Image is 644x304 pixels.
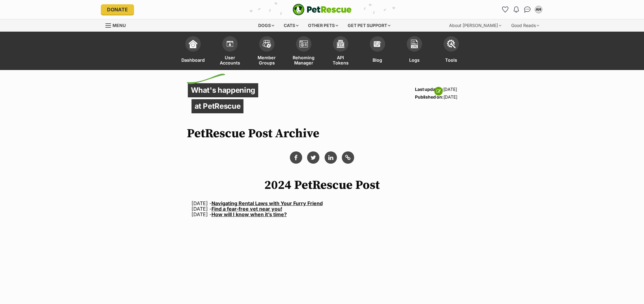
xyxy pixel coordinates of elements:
[293,55,314,65] span: Rehoming Manager
[105,19,130,30] a: Menu
[211,200,323,206] a: Navigating Rental Laws with Your Furry Friend
[447,40,456,48] img: tools-icon-677f8b7d46040df57c17cb185196fc8e01b2b03676c49af7ba82c462532e62ee.svg
[336,40,345,48] img: api-icon-849e3a9e6f871e3acf1f60245d25b4cd0aad652aa5f5372336901a6a67317bd8.svg
[192,178,453,192] h1: 2024 PetRescue Post
[445,19,506,32] div: About [PERSON_NAME]
[535,6,542,13] div: AH
[299,40,308,48] img: group-profile-icon-3fa3cf56718a62981997c0bc7e787c4b2cf8bcc04b72c1350f741eb67cf2f40e.svg
[307,151,319,164] a: Share via Twitter
[189,40,197,48] img: dashboard-icon-eb2f2d2d3e046f16d808141f083e7271f6b2e854fb5c12c21221c1fb7104beca.svg
[330,55,351,65] span: API Tokens
[514,6,519,13] img: notifications-46538b983faf8c2785f20acdc204bb7945ddae34d4c08c2a6579f10ce5e182be.svg
[192,99,244,113] p: at PetRescue
[415,85,457,93] p: [DATE]
[285,33,322,70] a: Rehoming Manager
[373,55,382,65] span: Blog
[304,19,342,32] div: Other pets
[524,6,531,13] img: chat-41dd97257d64d25036548639549fe6c8038ab92f7586957e7f3b1b290dea8141.svg
[192,212,453,217] div: [DATE] -
[256,55,278,65] span: Member Groups
[219,55,241,65] span: User Accounts
[293,4,352,15] a: PetRescue
[181,55,205,65] span: Dashboard
[187,127,319,141] h1: PetRescue Post Archive
[415,94,443,99] strong: Published on:
[343,19,395,32] div: Get pet support
[500,5,543,14] ul: Account quick links
[192,206,453,212] div: [DATE] -
[101,4,134,15] a: Donate
[342,151,354,164] button: Copy link
[433,33,470,70] a: Tools
[254,19,279,32] div: Dogs
[512,5,521,14] button: Notifications
[500,5,510,14] a: Favourites
[263,40,271,48] img: team-members-icon-5396bd8760b3fe7c0b43da4ab00e1e3bb1a5d9ba89233759b79545d2d3fc5d0d.svg
[211,33,248,70] a: User Accounts
[507,19,543,32] div: Good Reads
[523,5,532,14] a: Conversations
[290,151,302,164] button: Share via facebook
[248,33,285,70] a: Member Groups
[534,5,543,14] button: My account
[175,33,211,70] a: Dashboard
[410,40,419,48] img: logs-icon-5bf4c29380941ae54b88474b1138927238aebebbc450bc62c8517511492d5a22.svg
[187,74,225,84] img: decorative flick
[188,83,259,97] p: What's happening
[211,206,282,212] a: Find a fear-free vet near you!
[373,40,382,48] img: blogs-icon-e71fceff818bbaa76155c998696f2ea9b8fc06abc828b24f45ee82a475c2fd99.svg
[415,93,457,101] p: [DATE]
[211,211,287,217] a: How will I know when it’s time?
[226,40,234,48] img: members-icon-d6bcda0bfb97e5ba05b48644448dc2971f67d37433e5abca221da40c41542bd5.svg
[293,4,352,15] img: logo-e224e6f780fb5917bec1dbf3a21bbac754714ae5b6737aabdf751b685950b380.svg
[415,87,443,92] strong: Last updated:
[192,201,453,206] div: [DATE] -
[409,55,420,65] span: Logs
[396,33,433,70] a: Logs
[113,23,126,28] span: Menu
[359,33,396,70] a: Blog
[279,19,303,32] div: Cats
[322,33,359,70] a: API Tokens
[445,55,457,65] span: Tools
[325,151,337,164] a: Share via Linkedin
